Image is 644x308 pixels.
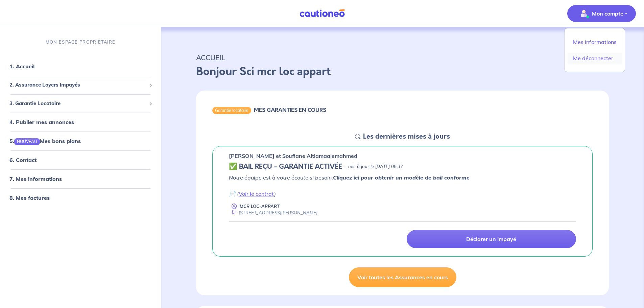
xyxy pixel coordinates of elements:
div: 6. Contact [3,153,158,167]
div: 4. Publier mes annonces [3,115,158,129]
img: Cautioneo [297,9,348,18]
h6: MES GARANTIES EN COURS [254,107,326,113]
div: 8. Mes factures [3,191,158,205]
div: state: CONTRACT-VALIDATED, Context: IN-LANDLORD,IS-GL-CAUTION-IN-LANDLORD [229,163,576,171]
div: 7. Mes informations [3,172,158,186]
img: illu_account_valid_menu.svg [578,8,589,19]
em: Notre équipe est à votre écoute si besoin. [229,174,470,181]
a: 7. Mes informations [9,175,62,182]
div: 3. Garantie Locataire [3,97,158,110]
a: 6. Contact [9,157,37,163]
button: illu_account_valid_menu.svgMon compte [567,5,636,22]
em: 📄 ( ) [229,190,276,197]
p: Bonjour Sci mcr loc appart [196,64,609,80]
div: Garantie locataire [212,107,251,114]
p: [PERSON_NAME] et Soufiane Aitlamaalemahmed [229,152,357,160]
a: Cliquez ici pour obtenir un modèle de bail conforme [333,174,470,181]
a: 5.NOUVEAUMes bons plans [9,138,81,144]
div: [STREET_ADDRESS][PERSON_NAME] [229,210,317,216]
a: 1. Accueil [9,63,34,70]
a: 4. Publier mes annonces [9,119,74,125]
div: 1. Accueil [3,60,158,73]
p: Déclarer un impayé [466,236,516,242]
h5: ✅ BAIL REÇU - GARANTIE ACTIVÉE [229,163,342,171]
a: Voir le contrat [239,190,274,197]
a: Mes informations [568,37,622,47]
div: 2. Assurance Loyers Impayés [3,78,158,92]
span: 3. Garantie Locataire [9,100,146,108]
a: 8. Mes factures [9,194,50,201]
span: 2. Assurance Loyers Impayés [9,81,146,89]
p: - mis à jour le [DATE] 05:37 [345,163,403,170]
div: 5.NOUVEAUMes bons plans [3,134,158,148]
p: ACCUEIL [196,51,609,64]
a: Voir toutes les Assurances en cours [349,267,456,287]
a: Me déconnecter [568,53,622,64]
a: Déclarer un impayé [407,230,576,248]
p: MCR LOC-APPART [240,203,280,210]
h5: Les dernières mises à jours [363,133,450,141]
p: Mon compte [592,9,623,18]
p: MON ESPACE PROPRIÉTAIRE [46,39,115,45]
div: illu_account_valid_menu.svgMon compte [565,28,625,72]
